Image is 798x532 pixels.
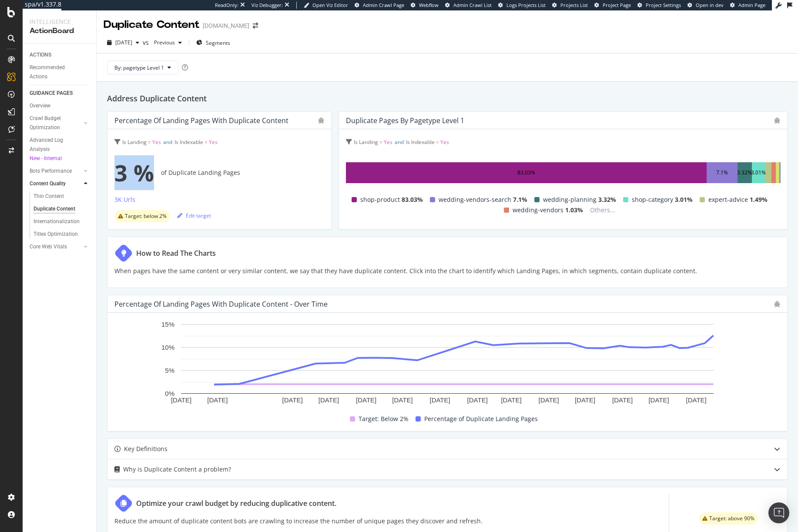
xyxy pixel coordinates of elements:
text: 15% [161,321,174,328]
a: ACTIONS [30,50,90,60]
span: Segments [206,39,230,47]
span: 2025 Aug. 25th [115,39,132,46]
span: Target: below 2% [125,214,167,219]
div: Recommended Actions [30,63,82,81]
span: Is Landing [354,138,378,146]
button: Segments [193,36,234,50]
div: warning label [114,210,170,222]
span: 83.03% [402,194,423,205]
span: vs [143,38,151,47]
div: Open Intercom Messenger [768,502,789,523]
div: 7.1% [716,167,728,178]
div: 3.01% [751,167,766,178]
h2: Address Duplicate Content [107,92,788,104]
a: Project Settings [637,2,681,9]
span: Is Landing [122,138,147,146]
text: [DATE] [282,397,303,404]
span: Projects List [560,2,588,8]
text: 10% [161,344,174,351]
span: Admin Page [738,2,765,8]
span: 1.03% [565,205,583,215]
a: Admin Crawl List [445,2,492,9]
text: [DATE] [686,397,707,404]
a: Webflow [411,2,439,9]
button: Edit target [177,208,211,222]
div: Duplicate Pages by pagetype Level 1 [346,116,464,125]
a: Open Viz Editor [304,2,348,9]
div: Overview [30,101,50,110]
text: [DATE] [648,397,669,404]
div: Intelligence [30,17,89,26]
span: 3 % [114,155,154,190]
div: Edit target [177,212,211,219]
text: [DATE] [356,397,376,404]
span: Yes [152,138,161,146]
a: Content Quality [30,179,81,188]
svg: A chart. [114,320,780,407]
a: Internationalization [34,217,90,226]
div: How to Read The Charts [136,248,216,258]
a: Bots Performance [30,167,81,176]
span: 3.01% [675,194,693,205]
a: Open in dev [687,2,724,9]
text: [DATE] [207,397,228,404]
a: Admin Page [730,2,765,9]
span: Percentage of Duplicate Landing Pages [424,414,538,424]
span: wedding-vendors [513,205,563,215]
div: [DOMAIN_NAME] [203,21,249,30]
span: 1.49% [750,194,768,205]
div: Advanced Log Analysis [30,136,82,163]
a: Crawl Budget Optimization [30,114,81,132]
div: Titles Optimization [34,230,78,239]
div: Crawl Budget Optimization [30,114,75,132]
span: Admin Crawl List [453,2,492,8]
text: [DATE] [612,397,633,404]
a: Thin Content [34,192,90,201]
button: By: pagetype Level 1 [107,60,178,74]
div: Key Definitions [124,444,168,454]
text: 5% [165,367,174,374]
span: wedding-vendors-search [439,194,511,205]
div: Core Web Vitals [30,242,67,251]
a: Duplicate Content [34,204,90,214]
div: bug [774,117,780,124]
div: bug [318,117,324,124]
span: Project Settings [646,2,681,8]
span: Yes [384,138,392,146]
span: = [436,138,439,146]
div: ReadOnly: [215,2,238,9]
span: Target: above 90% [709,516,754,521]
span: Webflow [419,2,439,8]
a: Projects List [552,2,588,9]
text: [DATE] [429,397,450,404]
text: [DATE] [539,397,559,404]
span: = [148,138,151,146]
button: [DATE] [104,36,143,50]
div: warning label [699,512,758,525]
div: Internationalization [34,217,80,226]
div: 3.32% [737,167,752,178]
button: 3K Urls [114,194,135,208]
span: Target: Below 2% [359,414,409,424]
div: Optimize your crawl budget by reducing duplicative content. [136,498,336,509]
div: Percentage of Landing Pages with Duplicate Content [114,116,288,125]
span: and [163,138,172,146]
span: Open in dev [696,2,724,8]
a: Core Web Vitals [30,242,81,251]
span: By: pagetype Level 1 [114,64,164,71]
span: Previous [151,39,175,46]
span: Is Indexable [406,138,435,146]
text: [DATE] [392,397,412,404]
span: Open Viz Editor [312,2,348,8]
a: Admin Crawl Page [355,2,404,9]
span: Others... [587,205,619,215]
text: [DATE] [171,397,191,404]
div: Viz Debugger: [251,2,283,9]
div: Thin Content [34,192,64,201]
a: Titles Optimization [34,230,90,239]
div: Percentage of Landing Pages with Duplicate Content - Over Time [114,300,328,308]
span: Admin Crawl Page [363,2,404,8]
p: When pages have the same content or very similar content, we say that they have duplicate content... [114,266,697,276]
div: Duplicate Content [104,17,199,32]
